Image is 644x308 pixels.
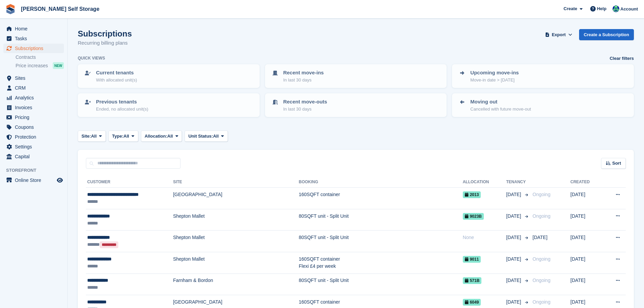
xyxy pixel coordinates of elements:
[78,55,105,61] h6: Quick views
[15,73,55,83] span: Sites
[299,231,463,252] td: 80SQFT unit - Split Unit
[3,24,64,33] a: menu
[3,83,64,93] a: menu
[78,39,132,47] p: Recurring billing plans
[470,69,519,77] p: Upcoming move-ins
[173,209,299,231] td: Shepton Mallet
[506,177,530,188] th: Tenancy
[299,188,463,209] td: 160SQFT container
[552,31,566,38] span: Export
[3,93,64,102] a: menu
[86,177,173,188] th: Customer
[463,177,506,188] th: Allocation
[96,69,137,77] p: Current tenants
[15,152,55,161] span: Capital
[597,5,606,12] span: Help
[15,24,55,33] span: Home
[463,234,506,241] div: None
[532,299,550,305] span: Ongoing
[78,29,132,38] h1: Subscriptions
[16,63,48,69] span: Price increases
[15,44,55,53] span: Subscriptions
[3,142,64,151] a: menu
[612,160,621,167] span: Sort
[16,62,64,69] a: Price increases NEW
[141,131,182,142] button: Allocation: All
[15,83,55,93] span: CRM
[299,209,463,231] td: 80SQFT unit - Split Unit
[145,133,167,140] span: Allocation:
[213,133,219,140] span: All
[506,213,522,220] span: [DATE]
[91,133,97,140] span: All
[112,133,124,140] span: Type:
[266,65,446,87] a: Recent move-ins In last 30 days
[570,177,602,188] th: Created
[15,103,55,112] span: Invoices
[470,106,531,113] p: Cancelled with future move-out
[78,131,106,142] button: Site: All
[173,177,299,188] th: Site
[3,132,64,142] a: menu
[506,277,522,284] span: [DATE]
[470,98,531,106] p: Moving out
[5,4,16,14] img: stora-icon-8386f47178a22dfd0bd8f6a31ec36ba5ce8667c1dd55bd0f319d3a0aa187defe.svg
[532,235,547,240] span: [DATE]
[570,274,602,295] td: [DATE]
[463,299,481,306] span: 6049
[453,65,633,87] a: Upcoming move-ins Move-in date > [DATE]
[15,132,55,142] span: Protection
[266,94,446,116] a: Recent move-outs In last 30 days
[463,256,481,263] span: 9011
[3,44,64,53] a: menu
[3,34,64,43] a: menu
[15,113,55,122] span: Pricing
[56,176,64,184] a: Preview store
[3,122,64,132] a: menu
[15,122,55,132] span: Coupons
[506,191,522,198] span: [DATE]
[173,252,299,274] td: Shepton Mallet
[96,98,148,106] p: Previous tenants
[96,77,137,84] p: With allocated unit(s)
[15,34,55,43] span: Tasks
[173,188,299,209] td: [GEOGRAPHIC_DATA]
[570,252,602,274] td: [DATE]
[96,106,148,113] p: Ended, no allocated unit(s)
[109,131,138,142] button: Type: All
[570,231,602,252] td: [DATE]
[123,133,129,140] span: All
[283,69,324,77] p: Recent move-ins
[532,192,550,197] span: Ongoing
[15,175,55,185] span: Online Store
[463,277,482,284] span: 571B
[78,65,259,87] a: Current tenants With allocated unit(s)
[185,131,228,142] button: Unit Status: All
[570,209,602,231] td: [DATE]
[18,3,102,15] a: [PERSON_NAME] Self Storage
[173,274,299,295] td: Farnham & Bordon
[532,213,550,219] span: Ongoing
[78,94,259,116] a: Previous tenants Ended, no allocated unit(s)
[544,29,574,40] button: Export
[15,93,55,102] span: Analytics
[16,54,64,61] a: Contracts
[3,103,64,112] a: menu
[299,274,463,295] td: 80SQFT unit - Split Unit
[570,188,602,209] td: [DATE]
[3,113,64,122] a: menu
[532,256,550,262] span: Ongoing
[283,106,327,113] p: In last 30 days
[53,62,64,69] div: NEW
[506,256,522,263] span: [DATE]
[610,55,634,62] a: Clear filters
[3,73,64,83] a: menu
[506,299,522,306] span: [DATE]
[283,77,324,84] p: In last 30 days
[15,142,55,151] span: Settings
[3,175,64,185] a: menu
[299,177,463,188] th: Booking
[564,5,577,12] span: Create
[463,191,481,198] span: 2013
[470,77,519,84] p: Move-in date > [DATE]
